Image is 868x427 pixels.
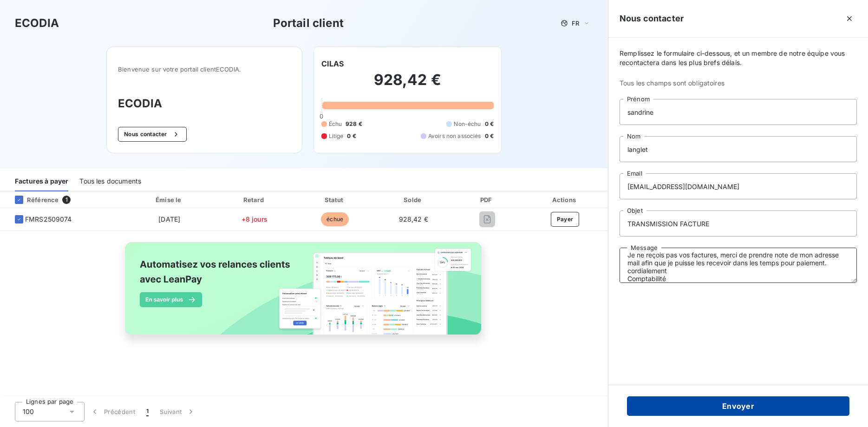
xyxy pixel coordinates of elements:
div: Retard [215,195,293,204]
span: 928,42 € [399,215,428,223]
button: Payer [551,212,580,227]
span: 0 € [347,132,356,140]
span: 0 [320,112,323,120]
div: Statut [297,195,372,204]
div: Émise le [127,195,212,204]
span: Remplissez le formulaire ci-dessous, et un membre de notre équipe vous recontactera dans les plus... [620,49,857,67]
button: Suivant [154,402,201,421]
h5: Nous contacter [620,12,684,25]
span: +8 jours [241,215,268,223]
h2: 928,42 € [321,71,494,99]
span: échue [321,212,349,226]
div: Actions [524,195,606,204]
h6: CILAS [321,58,344,69]
input: placeholder [620,210,857,236]
span: Tous les champs sont obligatoires [620,79,857,88]
input: placeholder [620,136,857,162]
span: 0 € [485,132,494,140]
span: Litige [329,132,344,140]
span: 0 € [485,120,494,128]
span: Échu [329,120,342,128]
span: 928 € [346,120,362,128]
h3: ECODIA [118,95,291,112]
span: FMRS2509074 [25,215,72,224]
span: Avoirs non associés [428,132,481,140]
div: Solde [377,195,450,204]
span: 1 [146,407,149,416]
img: banner [117,236,492,351]
button: Nous contacter [118,127,187,142]
span: Non-échu [454,120,481,128]
span: [DATE] [158,215,180,223]
input: placeholder [620,173,857,199]
button: 1 [141,402,154,421]
h3: ECODIA [15,15,59,32]
div: Référence [7,196,59,204]
textarea: Bonjour, Je ne reçois pas vos factures, merci de prendre note de mon adresse mail afin que je pui... [620,248,857,283]
div: Tous les documents [79,172,141,191]
button: Précédent [85,402,141,421]
span: 100 [23,407,34,416]
button: Envoyer [627,396,849,416]
span: 1 [62,196,71,204]
input: placeholder [620,99,857,125]
h3: Portail client [273,15,344,32]
span: FR [572,20,579,27]
span: Bienvenue sur votre portail client ECODIA . [118,66,291,73]
div: Factures à payer [15,172,68,191]
div: PDF [454,195,520,204]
